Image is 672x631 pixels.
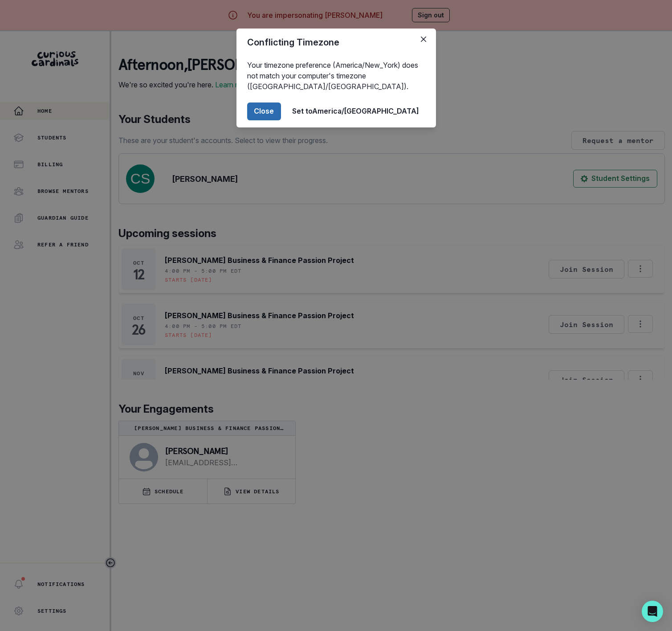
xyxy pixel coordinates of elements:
[236,56,436,95] div: Your timezone preference (America/New_York) does not match your computer's timezone ([GEOGRAPHIC_...
[247,102,281,120] button: Close
[642,601,663,622] div: Open Intercom Messenger
[416,32,431,46] button: Close
[286,102,425,120] button: Set toAmerica/[GEOGRAPHIC_DATA]
[236,29,436,56] header: Conflicting Timezone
